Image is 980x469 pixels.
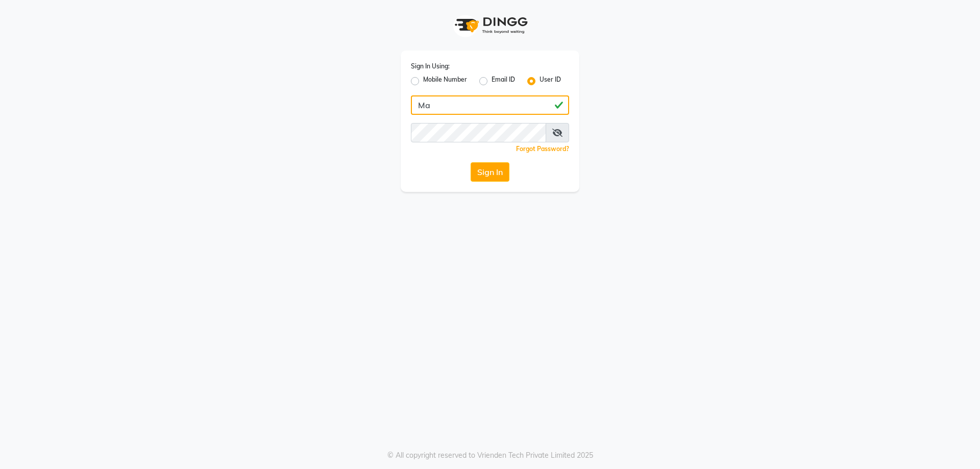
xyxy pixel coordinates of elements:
label: Email ID [492,75,515,87]
input: Username [411,123,546,142]
a: Forgot Password? [516,145,569,153]
input: Username [411,95,569,115]
img: logo1.svg [449,10,531,40]
button: Sign In [471,162,509,182]
label: User ID [540,75,561,87]
label: Sign In Using: [411,62,450,71]
label: Mobile Number [423,75,467,87]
